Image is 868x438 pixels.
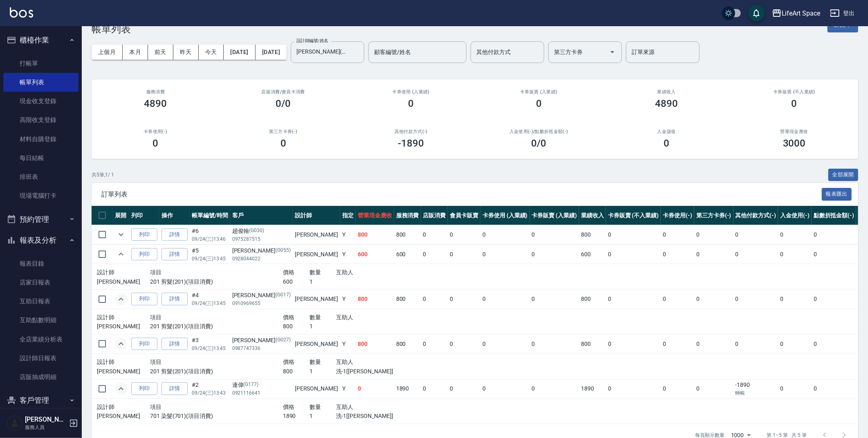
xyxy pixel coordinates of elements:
p: 1 [310,367,336,376]
span: 互助人 [336,314,354,321]
td: 0 [694,334,733,354]
span: 互助人 [336,404,354,410]
td: 0 [661,289,694,309]
td: [PERSON_NAME] [293,334,340,354]
td: 0 [778,225,812,244]
p: 600 [283,278,310,286]
h2: 營業現金應收 [740,129,849,134]
td: 0 [530,379,579,398]
button: [DATE] [256,45,287,60]
div: [PERSON_NAME] [232,246,291,255]
p: 1890 [283,412,310,420]
th: 客戶 [230,206,293,225]
p: 09/24 (三) 13:43 [192,389,228,397]
h2: 卡券販賣 (不入業績) [740,89,849,95]
td: 0 [530,334,579,354]
p: 800 [283,322,310,331]
p: 09/24 (三) 13:45 [192,300,228,307]
td: 600 [356,245,394,264]
span: 設計師 [97,269,114,275]
h2: 其他付款方式(-) [357,129,465,134]
td: #3 [190,334,230,354]
button: 列印 [131,228,157,241]
td: [PERSON_NAME] [293,225,340,244]
p: [PERSON_NAME] [97,412,150,420]
td: 0 [530,225,579,244]
a: 全店業績分析表 [3,330,79,349]
button: save [748,5,765,21]
td: 0 [778,289,812,309]
th: 點數折抵金額(-) [812,206,857,225]
a: 材料自購登錄 [3,130,79,149]
th: 卡券販賣 (入業績) [530,206,579,225]
button: 客戶管理 [3,390,79,411]
button: 今天 [199,45,224,60]
span: 數量 [310,269,321,275]
td: 800 [579,334,606,354]
a: 詳情 [161,382,188,395]
button: Open [606,45,619,59]
td: 0 [812,225,857,244]
h3: 0/0 [276,98,291,109]
td: 0 [356,379,394,398]
h3: 4890 [144,98,167,109]
img: Person [7,415,23,431]
td: 0 [606,289,661,309]
p: 轉帳 [736,389,776,397]
th: 帳單編號/時間 [190,206,230,225]
td: 0 [606,334,661,354]
p: 共 5 筆, 1 / 1 [92,171,114,178]
button: 昨天 [173,45,199,60]
td: 800 [394,289,421,309]
h2: 入金儲值 [612,129,721,134]
h2: 店販消費 /會員卡消費 [229,89,338,95]
td: 0 [778,245,812,264]
a: 現金收支登錄 [3,92,79,111]
td: 0 [661,225,694,244]
td: Y [340,379,356,398]
button: 預約管理 [3,209,79,230]
td: Y [340,289,356,309]
th: 列印 [129,206,159,225]
h3: 服務消費 [101,89,210,95]
td: [PERSON_NAME] [293,379,340,398]
p: 09/24 (三) 13:45 [192,255,228,262]
h2: 卡券使用(-) [101,129,210,134]
h2: 業績收入 [612,89,721,95]
td: 0 [694,379,733,398]
td: 0 [812,379,857,398]
th: 服務消費 [394,206,421,225]
td: 0 [448,289,480,309]
th: 指定 [340,206,356,225]
button: 列印 [131,293,157,305]
td: 0 [694,225,733,244]
h3: 0 [408,98,414,109]
td: 800 [579,289,606,309]
h3: 0 /0 [531,138,546,149]
td: 0 [480,289,530,309]
td: 0 [421,379,448,398]
td: 800 [356,289,394,309]
button: 列印 [131,248,157,261]
button: expand row [115,338,127,350]
button: 前天 [148,45,173,60]
p: 0987747336 [232,345,291,352]
a: 設計師日報表 [3,349,79,368]
button: expand row [115,228,127,241]
button: 列印 [131,338,157,350]
h2: 卡券使用 (入業績) [357,89,465,95]
img: Logo [10,7,33,18]
button: LifeArt Space [769,5,823,22]
p: (G027) [276,336,291,345]
a: 新開單 [828,20,858,28]
td: 0 [733,334,778,354]
a: 現場電腦打卡 [3,186,79,205]
p: 701 染髮(701)(項目消費) [150,412,283,420]
td: 0 [480,379,530,398]
a: 互助點數明細 [3,311,79,330]
td: 0 [812,334,857,354]
td: 0 [448,245,480,264]
td: 0 [606,379,661,398]
p: 0910969655 [232,300,291,307]
td: 0 [421,334,448,354]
